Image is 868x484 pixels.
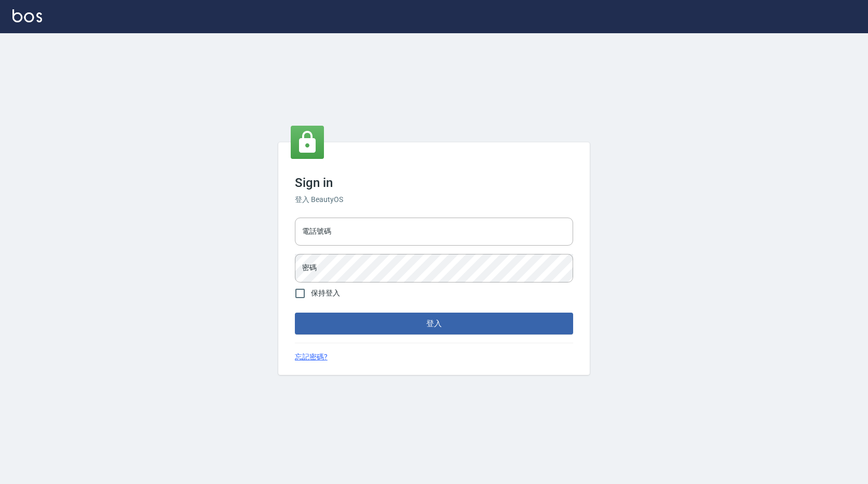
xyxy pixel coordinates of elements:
[295,352,328,362] a: 忘記密碼?
[311,288,340,299] span: 保持登入
[295,176,573,190] h3: Sign in
[295,313,573,334] button: 登入
[295,194,573,205] h6: 登入 BeautyOS
[12,9,42,22] img: Logo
